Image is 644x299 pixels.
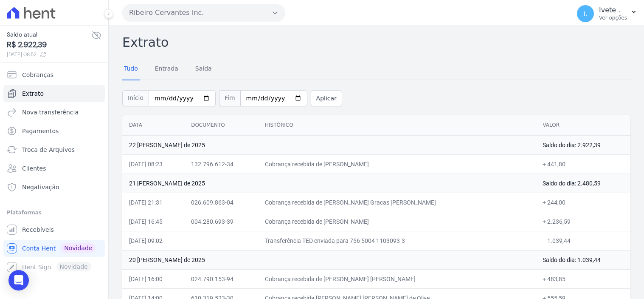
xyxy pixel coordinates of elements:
td: Cobrança recebida de [PERSON_NAME] [258,212,536,231]
span: Cobranças [22,71,53,79]
th: Documento [184,115,258,136]
a: Tudo [122,58,140,80]
span: Clientes [22,164,46,173]
td: [DATE] 08:23 [122,154,184,174]
a: Conta Hent Novidade [3,240,105,257]
p: Ver opções [599,14,627,21]
button: Ribeiro Cervantes Inc. [122,4,285,21]
td: 21 [PERSON_NAME] de 2025 [122,174,536,193]
div: Plataformas [7,208,101,218]
span: Recebíveis [22,225,54,234]
div: Open Intercom Messenger [8,270,29,290]
span: Início [122,90,149,106]
span: Fim [219,90,240,106]
td: Saldo do dia: 1.039,44 [536,250,630,269]
span: Nova transferência [22,108,79,117]
span: Saldo atual [7,30,91,39]
span: Conta Hent [22,244,56,253]
a: Saída [194,58,214,80]
nav: Sidebar [7,66,101,276]
td: 22 [PERSON_NAME] de 2025 [122,135,536,154]
a: Clientes [3,160,105,177]
th: Valor [536,115,630,136]
span: Novidade [61,243,96,253]
td: + 441,80 [536,154,630,174]
td: 20 [PERSON_NAME] de 2025 [122,250,536,269]
td: [DATE] 09:02 [122,231,184,250]
td: [DATE] 21:31 [122,193,184,212]
td: + 244,00 [536,193,630,212]
td: + 2.236,59 [536,212,630,231]
td: Saldo do dia: 2.922,39 [536,135,630,154]
td: Cobrança recebida de [PERSON_NAME] [PERSON_NAME] [258,269,536,288]
td: 004.280.693-39 [184,212,258,231]
td: Saldo do dia: 2.480,59 [536,174,630,193]
button: I. Ivete . Ver opções [570,2,644,26]
td: Cobrança recebida de [PERSON_NAME] [258,154,536,174]
button: Aplicar [311,90,342,106]
span: Negativação [22,183,59,191]
a: Recebíveis [3,221,105,238]
a: Pagamentos [3,122,105,140]
a: Negativação [3,179,105,196]
td: 024.790.153-94 [184,269,258,288]
span: R$ 2.922,39 [7,39,91,51]
span: Pagamentos [22,127,59,135]
td: − 1.039,44 [536,231,630,250]
a: Nova transferência [3,104,105,121]
th: Histórico [258,115,536,136]
span: I. [584,11,588,17]
span: Troca de Arquivos [22,145,75,154]
p: Ivete . [599,6,627,14]
td: Transferência TED enviada para 756 5004 1103093-3 [258,231,536,250]
span: [DATE] 08:52 [7,51,91,58]
th: Data [122,115,184,136]
td: [DATE] 16:45 [122,212,184,231]
a: Entrada [153,58,180,80]
a: Extrato [3,85,105,102]
td: [DATE] 16:00 [122,269,184,288]
a: Troca de Arquivos [3,141,105,158]
td: 132.796.612-34 [184,154,258,174]
td: Cobrança recebida de [PERSON_NAME] Gracas [PERSON_NAME] [258,193,536,212]
h2: Extrato [122,33,630,52]
td: + 483,85 [536,269,630,288]
span: Extrato [22,89,44,98]
td: 026.609.863-04 [184,193,258,212]
a: Cobranças [3,66,105,83]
